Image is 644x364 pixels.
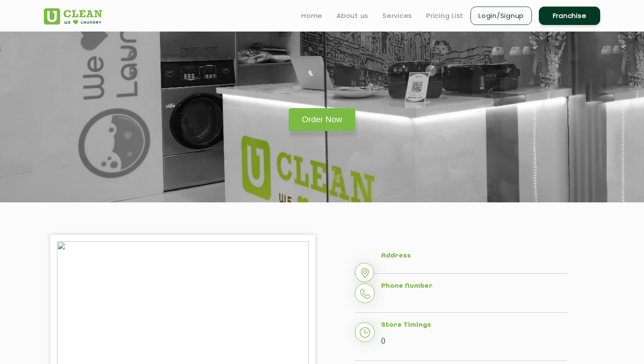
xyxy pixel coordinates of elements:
a: Pricing List [426,11,464,21]
a: About us [336,11,368,21]
a: Home [301,11,322,21]
h5: Phone Number [381,283,567,290]
a: Franchise [539,7,600,25]
h5: Address [381,252,567,260]
h5: Store Timings [381,322,567,329]
a: Services [382,11,412,21]
a: Login/Signup [471,7,532,25]
p: () [381,334,567,347]
img: UClean Laundry and Dry Cleaning [44,8,102,25]
a: Order Now [289,108,355,131]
